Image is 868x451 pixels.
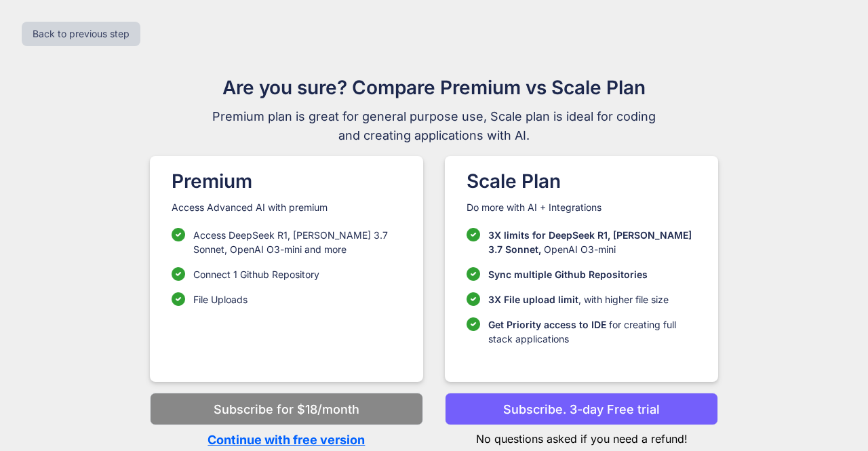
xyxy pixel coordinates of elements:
[206,73,662,102] h1: Are you sure? Compare Premium vs Scale Plan
[467,228,480,241] img: checklist
[22,22,140,46] button: Back to previous step
[467,201,696,214] p: Do more with AI + Integrations
[172,267,185,281] img: checklist
[445,393,718,425] button: Subscribe. 3-day Free trial
[172,292,185,306] img: checklist
[445,425,718,447] p: No questions asked if you need a refund!
[172,201,401,214] p: Access Advanced AI with premium
[172,228,185,241] img: checklist
[206,107,662,145] span: Premium plan is great for general purpose use, Scale plan is ideal for coding and creating applic...
[488,267,648,281] p: Sync multiple Github Repositories
[488,317,696,346] p: for creating full stack applications
[150,393,423,425] button: Subscribe for $18/month
[467,292,480,306] img: checklist
[467,167,696,195] h1: Scale Plan
[193,292,248,307] p: File Uploads
[467,267,480,281] img: checklist
[193,267,319,281] p: Connect 1 Github Repository
[214,400,359,418] p: Subscribe for $18/month
[467,317,480,331] img: checklist
[150,431,423,449] p: Continue with free version
[193,228,401,256] p: Access DeepSeek R1, [PERSON_NAME] 3.7 Sonnet, OpenAI O3-mini and more
[488,229,692,255] span: 3X limits for DeepSeek R1, [PERSON_NAME] 3.7 Sonnet,
[488,319,606,330] span: Get Priority access to IDE
[488,228,696,256] p: OpenAI O3-mini
[488,292,669,307] p: , with higher file size
[172,167,401,195] h1: Premium
[503,400,660,418] p: Subscribe. 3-day Free trial
[488,294,578,305] span: 3X File upload limit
